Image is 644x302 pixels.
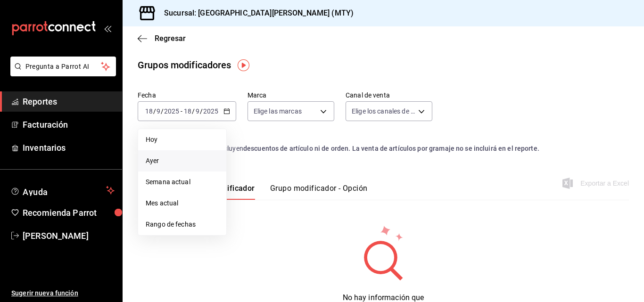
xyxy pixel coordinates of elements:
span: Reportes [23,95,115,108]
span: Hoy [146,135,219,145]
button: open_drawer_menu [104,24,111,32]
div: Los artículos del listado no incluyen [138,144,629,154]
input: ---- [203,107,219,115]
label: Marca [248,92,334,98]
span: / [153,107,156,115]
span: [PERSON_NAME] [23,229,115,242]
input: -- [183,107,192,115]
h3: Sucursal: [GEOGRAPHIC_DATA][PERSON_NAME] (MTY) [157,8,354,19]
p: Nota [138,132,629,144]
span: Facturación [23,118,115,131]
button: Pregunta a Parrot AI [10,57,116,76]
span: Mes actual [146,198,219,208]
button: Grupo modificador - Opción [270,184,368,200]
input: ---- [164,107,180,115]
div: Grupos modificadores [138,58,231,72]
span: Regresar [155,34,186,43]
span: / [192,107,195,115]
span: Recomienda Parrot [23,206,115,219]
input: -- [195,107,200,115]
span: Semana actual [146,177,219,187]
input: -- [145,107,153,115]
label: Fecha [138,92,236,98]
label: Canal de venta [346,92,432,98]
span: Sugerir nueva función [11,288,115,298]
strong: descuentos de artículo ni de orden. La venta de artículos por gramaje no se incluirá en el reporte. [243,145,539,152]
button: Regresar [138,34,186,43]
span: - [181,107,182,115]
span: Ayer [146,156,219,166]
span: Rango de fechas [146,220,219,229]
span: Elige los canales de venta [352,106,415,116]
input: -- [156,107,161,115]
span: Ayuda [23,185,102,196]
a: Pregunta a Parrot AI [7,68,116,78]
span: / [161,107,164,115]
span: Elige las marcas [254,106,302,116]
span: / [200,107,203,115]
span: Pregunta a Parrot AI [25,62,101,72]
div: navigation tabs [153,184,368,200]
span: Inventarios [23,141,115,154]
img: Tooltip marker [238,59,249,71]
